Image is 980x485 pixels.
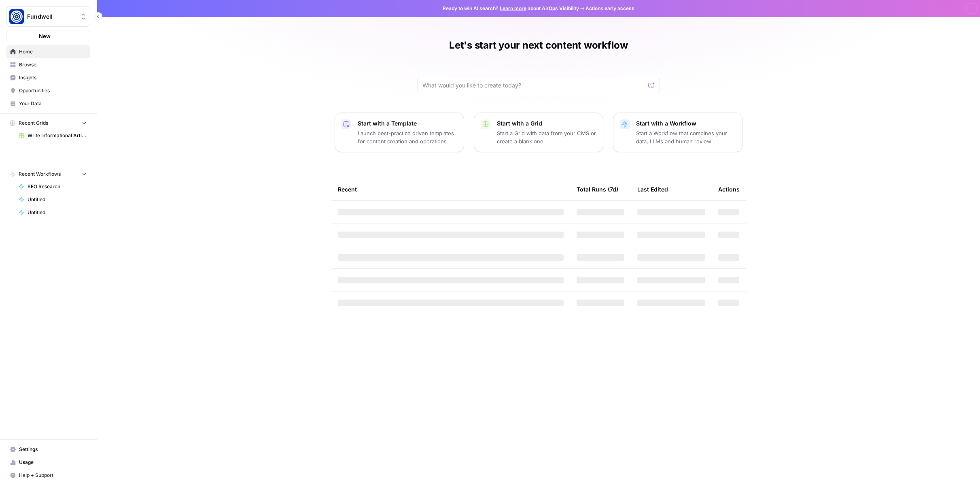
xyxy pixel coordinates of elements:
a: Settings [6,443,90,456]
span: Untitled [28,196,87,203]
p: Launch best-practice driven templates for content creation and operations [358,129,457,145]
span: Insights [19,74,87,81]
p: Start a Grid with data from your CMS or create a blank one [497,129,596,145]
button: Recent Grids [6,117,90,129]
p: Start a Workflow that combines your data, LLMs and human review [636,129,736,145]
div: Recent [338,178,564,200]
button: Start with a TemplateLaunch best-practice driven templates for content creation and operations [335,113,464,152]
span: Settings [19,446,87,453]
span: Fundwell [27,13,76,21]
span: Usage [19,459,87,466]
span: Home [19,48,87,55]
button: Recent Workflows [6,168,90,180]
div: Actions [718,178,740,200]
p: Start with a Grid [497,119,596,128]
a: Untitled [15,206,90,219]
a: Insights [6,71,90,84]
span: Recent Grids [19,119,48,127]
span: SEO Research [28,183,87,190]
span: Browse [19,61,87,68]
p: Start with a Workflow [636,119,736,128]
span: Recent Workflows [19,170,61,178]
p: Start with a Template [358,119,457,128]
button: Workspace: Fundwell [6,6,90,27]
a: Opportunities [6,84,90,97]
a: Your Data [6,97,90,110]
button: Help + Support [6,469,90,482]
button: New [6,30,90,42]
button: Start with a GridStart a Grid with data from your CMS or create a blank one [474,113,603,152]
span: Ready to win AI search? about AirOps Visibility [443,5,579,12]
span: Help + Support [19,472,87,479]
div: Total Runs (7d) [577,178,618,200]
span: Your Data [19,100,87,107]
a: Learn more [500,5,526,11]
h1: Let's start your next content workflow [449,39,628,52]
a: Write Informational Article [15,129,90,142]
a: Home [6,45,90,58]
span: Untitled [28,209,87,216]
span: Opportunities [19,87,87,94]
input: What would you like to create today? [422,81,645,89]
span: Write Informational Article [28,132,87,139]
a: Usage [6,456,90,469]
button: Start with a WorkflowStart a Workflow that combines your data, LLMs and human review [613,113,742,152]
a: Browse [6,58,90,71]
div: Last Edited [637,178,668,200]
span: Actions early access [585,5,634,12]
a: SEO Research [15,180,90,193]
a: Untitled [15,193,90,206]
img: Fundwell Logo [9,9,24,24]
span: New [39,32,51,40]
